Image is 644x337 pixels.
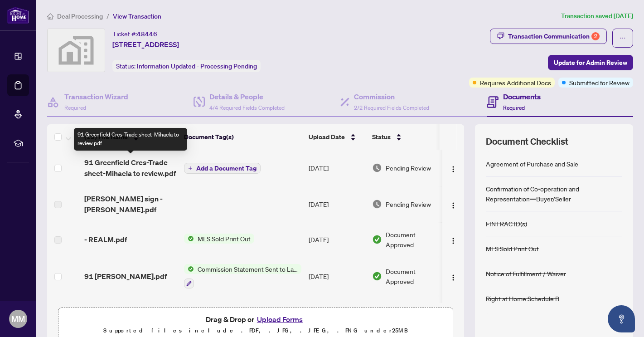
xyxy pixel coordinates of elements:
button: Logo [446,197,460,211]
span: Add a Document Tag [196,165,257,171]
span: 4/4 Required Fields Completed [209,104,285,111]
span: Submitted for Review [569,78,629,88]
img: Document Status [372,163,382,173]
span: 91 Greenfield Cres-Trade sheet-Mihaela to review.pdf [84,157,177,179]
div: 2 [591,32,600,40]
div: FINTRAC ID(s) [486,219,527,229]
span: 91 [PERSON_NAME].pdf [84,271,167,282]
div: Confirmation of Co-operation and Representation—Buyer/Seller [486,184,622,204]
th: Upload Date [305,124,368,150]
div: Right at Home Schedule B [486,293,559,303]
div: 91 Greenfield Cres-Trade sheet-Mihaela to review.pdf [74,128,187,151]
span: Information Updated - Processing Pending [137,62,257,70]
img: Document Status [372,271,382,281]
img: logo [7,7,29,24]
button: Update for Admin Review [548,55,633,70]
h4: Commission [354,91,429,102]
button: Add a Document Tag [184,162,261,174]
span: 2/2 Required Fields Completed [354,104,429,111]
div: Notice of Fulfillment / Waiver [486,269,566,278]
span: Upload Date [309,132,345,142]
span: Update for Admin Review [554,55,627,70]
span: Drag & Drop or [206,313,305,325]
td: [DATE] [305,296,368,332]
span: Commission Statement Sent to Lawyer [194,264,301,274]
button: Logo [446,269,460,283]
span: [PERSON_NAME] sign - [PERSON_NAME].pdf [84,193,177,215]
p: Supported files include .PDF, .JPG, .JPEG, .PNG under 25 MB [64,325,447,336]
button: Open asap [608,305,635,332]
span: [STREET_ADDRESS] [112,39,179,50]
img: svg%3e [48,29,105,72]
img: Logo [450,237,457,244]
td: [DATE] [305,186,368,222]
span: Required [503,104,525,111]
span: 48446 [137,30,157,38]
div: Transaction Communication [508,29,600,44]
h4: Documents [503,91,541,102]
span: ellipsis [620,35,626,41]
h4: Transaction Wizard [64,91,128,102]
img: Status Icon [184,234,194,244]
img: Status Icon [184,264,194,274]
span: Status [372,132,391,142]
li: / [107,11,109,21]
span: Deal Processing [57,12,103,20]
button: Status IconMLS Sold Print Out [184,234,254,244]
span: Document Approved [386,230,442,249]
span: Pending Review [386,163,431,173]
span: 91 Greenfield Cres-Trade sheet-Mihaela to review.pdf [84,303,177,325]
span: plus [188,166,193,171]
th: (19) File Name [81,124,180,150]
span: - REALM.pdf [84,234,127,245]
div: Ticket #: [112,29,157,39]
td: [DATE] [305,222,368,257]
button: Status IconCommission Statement Sent to Lawyer [184,264,301,288]
span: MLS Sold Print Out [194,234,254,244]
h4: Details & People [209,91,285,102]
div: Agreement of Purchase and Sale [486,159,578,169]
button: Upload Forms [254,313,305,325]
span: MM [11,313,25,325]
span: home [47,13,53,20]
button: Add a Document Tag [184,163,261,174]
span: Document Approved [386,266,442,286]
span: Document Checklist [486,135,568,148]
button: Logo [446,232,460,247]
img: Logo [450,274,457,281]
button: Logo [446,161,460,175]
td: [DATE] [305,150,368,186]
img: Document Status [372,234,382,244]
td: [DATE] [305,257,368,296]
article: Transaction saved [DATE] [561,11,633,21]
span: Pending Review [386,199,431,209]
span: Required [64,104,86,111]
div: Status: [112,60,261,72]
button: Transaction Communication2 [490,29,607,44]
img: Document Status [372,199,382,209]
th: Status [368,124,445,150]
div: MLS Sold Print Out [486,244,539,254]
span: View Transaction [113,12,161,20]
img: Logo [450,202,457,209]
th: Document Tag(s) [180,124,305,150]
span: Requires Additional Docs [480,78,551,88]
img: Logo [450,166,457,173]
